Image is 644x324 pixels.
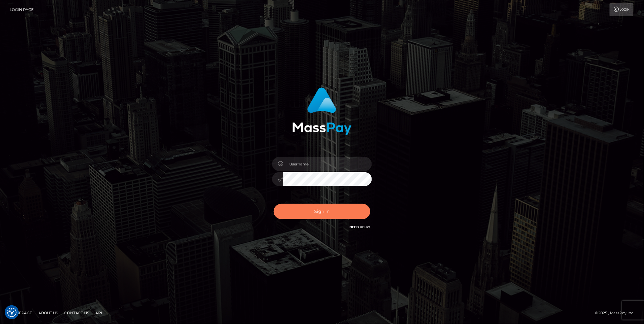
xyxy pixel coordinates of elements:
[349,225,370,229] a: Need Help?
[7,308,17,317] button: Consent Preferences
[610,3,633,16] a: Login
[292,87,352,135] img: MassPay Login
[283,157,372,171] input: Username...
[62,308,92,318] a: Contact Us
[595,310,639,317] div: © 2025 , MassPay Inc.
[274,204,370,219] button: Sign in
[10,3,34,16] a: Login Page
[36,308,60,318] a: About Us
[93,308,105,318] a: API
[7,308,17,317] img: Revisit consent button
[7,308,35,318] a: Homepage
